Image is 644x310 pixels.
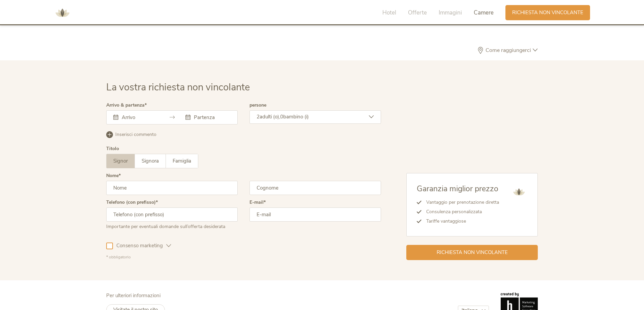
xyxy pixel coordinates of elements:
div: Importante per eventuali domande sull’offerta desiderata [106,222,238,230]
a: AMONTI & LUNARIS Wellnessresort [52,10,72,15]
span: La vostra richiesta non vincolante [106,81,250,94]
span: Richiesta non vincolante [512,9,583,16]
span: 2 [257,113,260,120]
li: Vantaggio per prenotazione diretta [421,198,499,207]
div: Titolo [106,146,119,151]
span: Consenso marketing [113,242,166,249]
span: Immagini [439,9,462,17]
li: Consulenza personalizzata [421,207,499,217]
span: Famiglia [173,158,191,164]
span: Per ulteriori informazioni [106,292,160,299]
span: Richiesta non vincolante [437,249,508,256]
label: Nome [106,173,121,178]
span: Camere [474,9,494,17]
input: Cognome [250,181,381,195]
input: E-mail [250,207,381,222]
span: Garanzia miglior prezzo [417,184,498,194]
span: bambino (i) [283,113,309,120]
span: 0 [280,113,283,120]
span: Signor [113,158,128,164]
input: Partenza [192,114,231,121]
input: Arrivo [120,114,158,121]
input: Nome [106,181,238,195]
label: Telefono (con prefisso) [106,200,158,205]
span: adulti (o), [260,113,280,120]
span: Offerte [408,9,427,17]
label: E-mail [250,200,266,205]
span: Inserisci commento [115,131,156,138]
li: Tariffe vantaggiose [421,217,499,226]
span: Signora [142,158,159,164]
input: Telefono (con prefisso) [106,207,238,222]
span: Hotel [382,9,396,17]
label: Arrivo & partenza [106,103,147,108]
img: AMONTI & LUNARIS Wellnessresort [510,184,527,200]
img: AMONTI & LUNARIS Wellnessresort [52,3,72,23]
label: persone [250,103,266,108]
span: Come raggiungerci [484,48,533,53]
div: * obbligatorio [106,254,381,260]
